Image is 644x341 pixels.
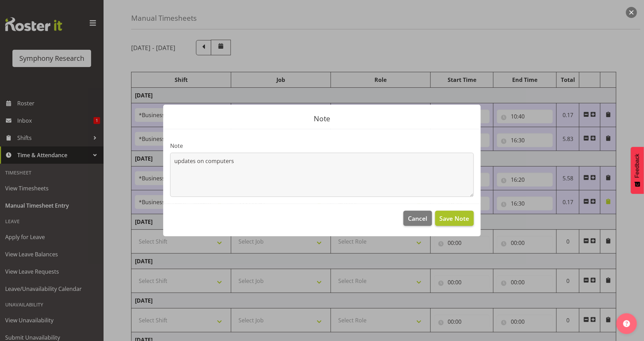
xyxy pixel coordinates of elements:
span: Feedback [634,154,641,178]
span: Cancel [408,214,428,223]
span: Save Note [440,214,469,223]
img: help-xxl-2.png [623,320,630,327]
button: Cancel [403,211,432,226]
button: Save Note [435,211,474,226]
label: Note [170,142,474,150]
button: Feedback - Show survey [631,147,644,194]
p: Note [170,115,474,122]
